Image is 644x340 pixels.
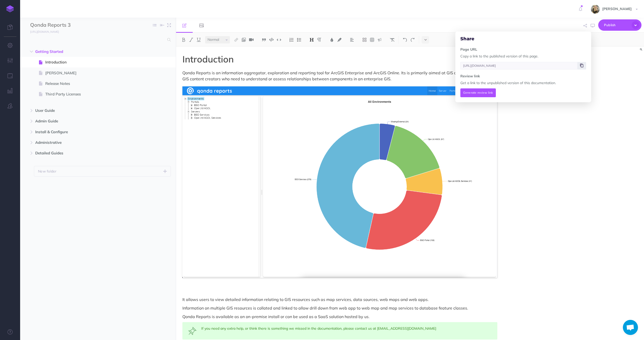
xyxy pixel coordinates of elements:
[460,47,477,52] label: Page URL
[269,38,274,42] img: Code block button
[390,38,394,42] img: Clear styles button
[262,38,266,42] img: Blockquote button
[35,108,139,114] span: User Guide
[182,305,497,311] p: Information on multiple GIS resources is collated and linked to allow drill down from web app to ...
[289,38,294,42] img: Ordered list button
[604,21,629,29] span: Publish
[20,29,64,34] a: [URL][DOMAIN_NAME]
[45,81,146,87] span: Release Notes
[370,38,374,42] img: Create table button
[196,38,201,42] img: Underline button
[317,38,321,42] img: Paragraph button
[277,38,281,42] img: Inline code button
[182,70,497,82] p: Qonda Reports is an information aggregator, exploration and reporting tool for ArcGIS Enterprise ...
[330,38,334,42] img: Text color button
[623,320,638,335] div: Open chat
[377,38,382,42] img: Callout dropdown menu button
[35,150,139,156] span: Detailed Guides
[600,7,634,11] span: [PERSON_NAME]
[30,30,59,33] small: [URL][DOMAIN_NAME]
[598,19,641,31] button: Publish
[30,21,89,29] input: Documentation Name
[182,54,497,64] h1: Introduction
[35,140,139,146] span: Administrative
[309,38,314,42] img: Headings dropdown button
[38,168,57,174] p: New folder
[460,37,586,42] h4: Share
[249,38,254,42] img: Add video button
[35,118,139,124] span: Admin Guide
[35,49,139,55] span: Getting Started
[242,38,246,42] img: Add image button
[182,86,497,278] img: 8e3LHqZH4ugwmZ4DFHcb.png
[460,73,480,79] label: Review link
[45,70,146,76] span: [PERSON_NAME]
[30,35,164,44] input: Search
[182,314,497,320] p: Qonda Reports is available as an on-premise install or can be used as a SaaS solution hosted by us.
[182,322,497,339] div: If you need any extra help, or think there is something we missed in the documentation, please co...
[337,38,342,42] img: Text background color button
[460,80,586,86] p: Get a link to the unpublished version of this documentation.
[460,88,496,97] button: Generate review link
[45,91,146,97] span: Third Party Licenses
[34,166,171,177] button: New folder
[181,38,186,42] img: Bold button
[182,296,497,302] p: It allows users to view detailed information relating to GIS resources such as map services, data...
[403,38,407,42] img: Undo
[591,5,600,14] img: IqcH0qFDhZwLGxGr4ATXzIVfTBWZNgVClTuoxsfo.jpeg
[410,38,415,42] img: Redo
[350,38,354,42] img: Alignment dropdown menu button
[6,5,14,12] img: logo-mark.svg
[234,38,238,42] img: Link button
[189,38,193,42] img: Italic button
[297,38,301,42] img: Unordered list button
[460,53,586,59] p: Copy a link to the published version of this page.
[45,59,146,65] span: Introduction
[35,129,139,135] span: Install & Configure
